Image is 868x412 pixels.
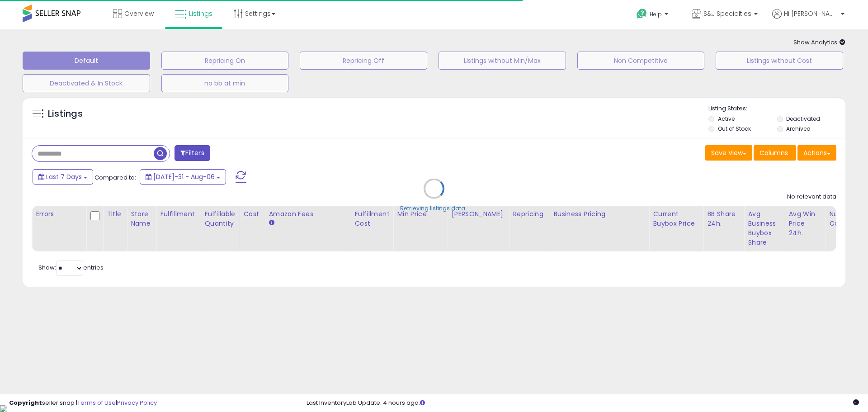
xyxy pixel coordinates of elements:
button: no bb at min [161,74,289,92]
button: Repricing Off [300,52,427,70]
span: S&J Specialties [703,9,751,18]
button: Deactivated & In Stock [23,74,150,92]
i: Get Help [636,8,647,19]
i: Click here to read more about un-synced listings. [420,400,425,406]
a: Privacy Policy [117,398,157,407]
a: Hi [PERSON_NAME] [772,9,844,29]
div: seller snap | | [9,399,157,407]
button: Repricing On [161,52,289,70]
div: Last InventoryLab Update: 4 hours ago. [307,399,859,407]
span: Show Analytics [793,38,845,47]
span: Listings [189,9,212,18]
span: Help [650,10,662,18]
div: Retrieving listings data.. [400,204,468,213]
strong: Copyright [9,398,42,407]
button: Listings without Cost [716,52,843,70]
button: Non Competitive [577,52,705,70]
a: Help [629,1,677,29]
span: Hi [PERSON_NAME] [784,9,838,18]
button: Listings without Min/Max [439,52,566,70]
span: Overview [124,9,154,18]
button: Default [23,52,150,70]
a: Terms of Use [77,398,116,407]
